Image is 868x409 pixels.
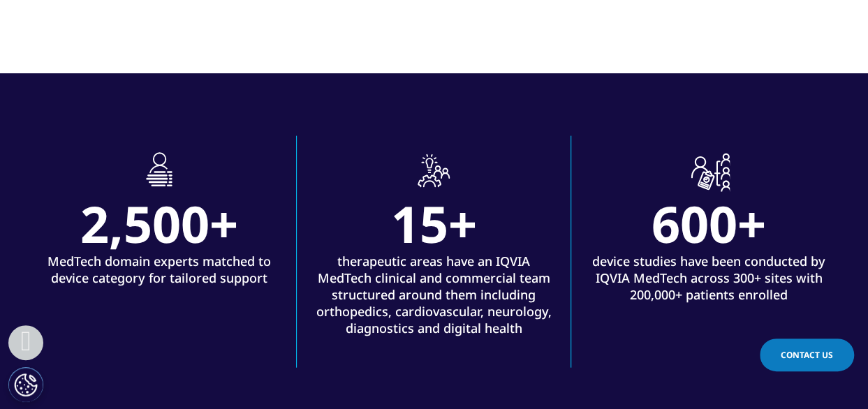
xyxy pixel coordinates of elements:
[80,195,238,253] div: 2,500+
[311,253,557,347] p: therapeutic areas have an IQVIA MedTech clinical and commercial team structured around them inclu...
[390,195,476,253] div: 15+
[781,349,833,361] span: Contact Us
[8,367,43,402] button: Cookies Settings
[652,195,766,253] div: 600+
[760,339,854,371] a: Contact Us
[36,253,282,297] p: MedTech domain experts matched to device category for tailored support
[585,253,832,313] p: device studies have been conducted by IQVIA MedTech across 300+ sites with 200,000+ patients enro...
